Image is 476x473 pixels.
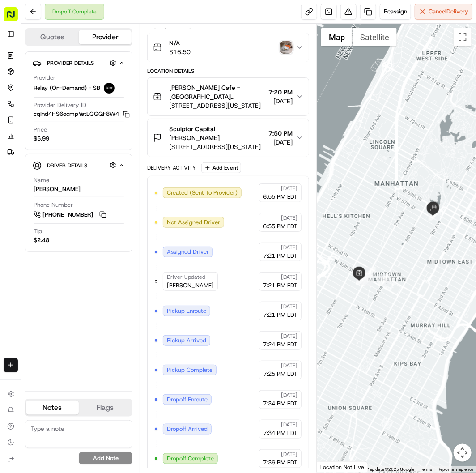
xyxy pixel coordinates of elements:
[47,60,94,67] span: Provider Details
[384,8,407,16] span: Reassign
[9,36,163,50] p: Welcome 👋
[9,9,27,27] img: Nash
[268,138,293,147] span: [DATE]
[169,101,265,110] span: [STREET_ADDRESS][US_STATE]
[263,193,297,201] span: 6:55 PM EDT
[281,214,297,222] span: [DATE]
[167,248,209,256] span: Assigned Driver
[454,444,472,462] button: Map camera controls
[321,28,353,46] button: Show street map
[356,273,368,285] div: 4
[167,396,208,404] span: Dropoff Enroute
[378,274,390,286] div: 1
[263,252,297,260] span: 7:21 PM EDT
[79,30,132,44] button: Provider
[167,189,238,197] span: Created (Sent To Provider)
[34,135,49,143] span: $5.99
[167,455,214,463] span: Dropoff Complete
[361,275,373,286] div: 3
[34,84,100,92] span: Relay (On-Demand) - SB
[263,429,297,437] span: 7:34 PM EDT
[420,467,432,472] a: Terms (opens in new tab)
[169,142,265,151] span: [STREET_ADDRESS][US_STATE]
[18,130,68,139] span: Knowledge Base
[76,131,83,138] div: 💻
[281,362,297,369] span: [DATE]
[263,370,297,378] span: 7:25 PM EDT
[454,28,472,46] button: Toggle fullscreen view
[263,222,297,230] span: 6:55 PM EDT
[34,227,42,235] span: Tip
[169,124,265,142] span: Sculptor Capital [PERSON_NAME]
[167,425,208,433] span: Dropoff Arrived
[72,126,147,142] a: 💻API Documentation
[23,58,161,67] input: Got a question? Start typing here...
[9,85,25,102] img: 1736555255976-a54dd68f-1ca7-489b-9aae-adbdc363a1c4
[353,28,397,46] button: Show satellite imagery
[30,85,147,94] div: Start new chat
[26,401,79,415] button: Notes
[263,400,297,408] span: 7:34 PM EDT
[147,164,196,171] div: Delivery Activity
[34,185,81,193] div: [PERSON_NAME]
[9,131,16,138] div: 📗
[263,281,297,290] span: 7:21 PM EDT
[429,209,440,221] div: 5
[281,451,297,458] span: [DATE]
[438,467,473,472] a: Report a map error
[263,459,297,467] span: 7:36 PM EDT
[319,461,348,473] a: Open this area in Google Maps (opens a new window)
[365,467,414,472] span: Map data ©2025 Google
[47,162,87,169] span: Driver Details
[167,281,214,290] span: [PERSON_NAME]
[89,152,108,158] span: Pylon
[319,461,348,473] img: Google
[152,88,163,99] button: Start new chat
[148,78,309,115] button: [PERSON_NAME] Cafe - [GEOGRAPHIC_DATA][PERSON_NAME][STREET_ADDRESS][US_STATE]7:20 PM[DATE]
[281,185,297,192] span: [DATE]
[85,130,144,139] span: API Documentation
[34,74,55,82] span: Provider
[34,110,130,118] button: cqInd4HS6ocmpYetLGGQF8W4
[281,273,297,281] span: [DATE]
[169,47,191,56] span: $16.50
[263,341,297,349] span: 7:24 PM EDT
[169,38,191,47] span: N/A
[167,273,205,281] span: Driver Updated
[148,33,309,62] button: N/A$16.50photo_proof_of_delivery image
[167,366,212,374] span: Pickup Complete
[34,101,86,109] span: Provider Delivery ID
[429,8,468,16] span: Cancel Delivery
[280,41,293,54] img: photo_proof_of_delivery image
[63,151,108,158] a: Powered byPylon
[26,30,79,44] button: Quotes
[281,332,297,340] span: [DATE]
[34,210,108,220] a: [PHONE_NUMBER]
[263,311,297,319] span: 7:21 PM EDT
[79,401,132,415] button: Flags
[34,201,73,209] span: Phone Number
[33,158,125,173] button: Driver Details
[167,337,206,345] span: Pickup Arrived
[34,236,49,244] div: $2.48
[42,211,93,219] span: [PHONE_NUMBER]
[268,97,293,106] span: [DATE]
[281,303,297,310] span: [DATE]
[5,126,72,142] a: 📗Knowledge Base
[380,4,411,20] button: Reassign
[148,119,309,157] button: Sculptor Capital [PERSON_NAME][STREET_ADDRESS][US_STATE]7:50 PM[DATE]
[167,307,206,315] span: Pickup Enroute
[167,218,220,226] span: Not Assigned Driver
[33,55,125,70] button: Provider Details
[317,461,368,473] div: Location Not Live
[30,94,113,102] div: We're available if you need us!
[169,83,265,101] span: [PERSON_NAME] Cafe - [GEOGRAPHIC_DATA][PERSON_NAME]
[281,392,297,399] span: [DATE]
[34,176,49,184] span: Name
[268,88,293,97] span: 7:20 PM
[268,129,293,138] span: 7:50 PM
[281,244,297,251] span: [DATE]
[104,83,115,94] img: relay_logo_black.png
[201,162,241,173] button: Add Event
